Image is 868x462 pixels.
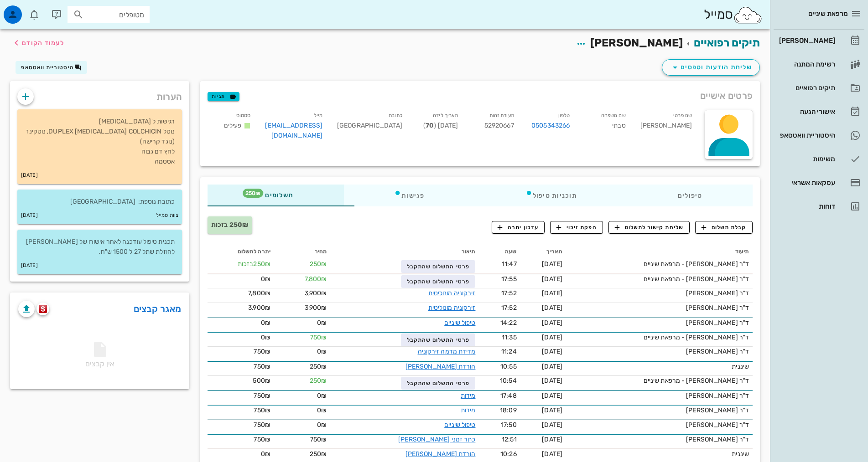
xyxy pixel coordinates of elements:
[501,304,517,312] span: 17:52
[317,392,327,400] span: 0₪
[484,122,514,129] span: 52920667
[310,260,327,268] span: 250₪
[644,260,749,268] span: ד"ר [PERSON_NAME] - מרפאת שיניים
[317,348,327,355] span: 0₪
[550,221,603,234] button: הפקת זיכוי
[542,260,562,268] span: [DATE]
[733,6,763,24] img: SmileCloud logo
[238,248,270,255] span: יתרה לתשלום
[16,61,87,74] button: היסטוריית וואטסאפ
[542,348,562,355] span: [DATE]
[777,108,835,115] div: אישורי הגעה
[777,84,835,92] div: תיקים רפואיים
[407,337,470,343] span: פרטי התשלום שהתקבל
[211,274,270,284] div: 0₪
[686,436,749,443] span: ד"ר [PERSON_NAME]
[702,223,747,231] span: קבלת תשלום
[686,348,749,355] span: ד"ר [PERSON_NAME]
[601,113,626,118] small: שם משפחה
[224,122,242,129] span: פעילים
[777,132,835,139] div: היסטוריית וואטסאפ
[558,113,570,118] small: טלפון
[407,380,470,386] span: פרטי התשלום שהתקבל
[615,223,684,231] span: שליחת קישור לתשלום
[401,275,475,288] button: פרטי התשלום שהתקבל
[36,303,49,315] button: scanora logo
[208,92,239,101] button: תגיות
[265,122,322,139] a: [EMAIL_ADDRESS][DOMAIN_NAME]
[337,122,402,129] span: [GEOGRAPHIC_DATA]
[774,124,864,146] a: היסטוריית וואטסאפ
[774,172,864,194] a: עסקאות אשראי
[808,10,848,18] span: מרפאת שיניים
[211,376,270,385] div: 500₪
[310,363,327,370] span: 250₪
[686,319,749,327] span: ד"ר [PERSON_NAME]
[590,36,683,49] span: [PERSON_NAME]
[520,245,566,259] th: תאריך
[314,113,322,118] small: מייל
[492,221,545,234] button: עדכון יתרה
[236,113,251,118] small: סטטוס
[501,348,517,355] span: 11:24
[502,260,517,268] span: 11:47
[500,377,517,385] span: 10:54
[546,248,562,255] span: תאריך
[274,245,331,259] th: מחיר
[777,61,835,68] div: רשימת המתנה
[21,261,38,271] small: [DATE]
[305,275,327,283] span: 7,800₪
[461,406,476,414] a: מידות
[444,319,475,327] a: טיפול שיניים
[211,362,270,371] div: 750₪
[317,421,327,429] span: 0₪
[401,334,475,346] button: פרטי התשלום שהתקבל
[500,319,517,327] span: 14:22
[686,392,749,400] span: ד"ר [PERSON_NAME]
[211,303,270,313] div: 3,900₪
[542,450,562,458] span: [DATE]
[542,392,562,400] span: [DATE]
[208,245,274,259] th: יתרה לתשלום
[501,275,517,283] span: 17:55
[777,155,835,163] div: משימות
[542,421,562,429] span: [DATE]
[317,406,327,414] span: 0₪
[542,275,562,283] span: [DATE]
[211,420,270,430] div: 750₪
[627,185,753,206] div: טיפולים
[686,289,749,297] span: ד"ר [PERSON_NAME]
[774,195,864,217] a: דוחות
[211,435,270,444] div: 750₪
[310,377,327,385] span: 250₪
[405,363,476,370] a: הורדת [PERSON_NAME]
[433,113,458,118] small: תאריך לידה
[238,260,254,268] span: בזכות
[500,406,517,414] span: 18:09
[22,39,64,47] span: לעמוד הקודם
[418,348,476,355] a: מדידת מדמה זירקוניה
[686,406,749,414] span: ד"ר [PERSON_NAME]
[566,245,753,259] th: תיעוד
[310,334,327,341] span: 750₪
[462,248,476,255] span: תיאור
[405,450,476,458] a: הורדת [PERSON_NAME]
[774,148,864,170] a: משימות
[542,363,562,370] span: [DATE]
[735,248,749,255] span: תיעוד
[85,344,114,368] span: אין קבצים
[501,289,517,297] span: 17:52
[500,450,517,458] span: 10:26
[686,421,749,429] span: ד"ר [PERSON_NAME]
[500,363,517,370] span: 10:55
[774,77,864,99] a: תיקים רפואיים
[21,210,38,221] small: [DATE]
[777,37,835,44] div: [PERSON_NAME]
[500,392,517,400] span: 17:48
[211,347,270,356] div: 750₪
[531,121,570,131] a: 0505343266
[423,122,458,129] span: [DATE] ( )
[556,223,597,231] span: הפקת זיכוי
[542,406,562,414] span: [DATE]
[662,59,760,76] button: שליחת הודעות וטפסים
